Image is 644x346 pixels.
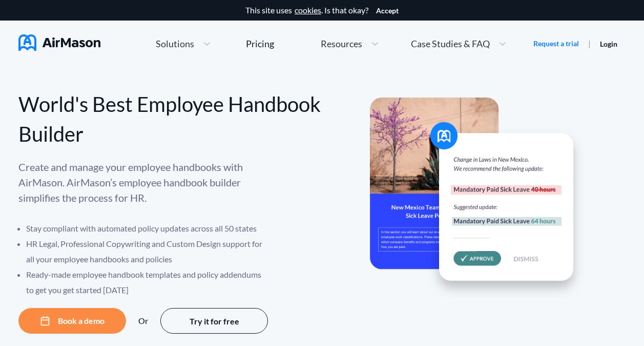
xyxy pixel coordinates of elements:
button: Accept cookies [376,7,399,15]
img: AirMason Logo [18,34,100,51]
span: Resources [321,39,362,48]
span: Solutions [156,39,194,48]
span: Case Studies & FAQ [411,39,490,48]
button: Book a demo [18,308,126,334]
div: Or [138,316,148,325]
div: World's Best Employee Handbook Builder [18,89,322,149]
li: HR Legal, Professional Copywriting and Custom Design support for all your employee handbooks and ... [26,236,269,267]
p: Create and manage your employee handbooks with AirMason. AirMason’s employee handbook builder sim... [18,159,269,205]
a: Login [600,40,617,48]
a: Pricing [246,34,274,53]
a: cookies [295,6,321,15]
li: Ready-made employee handbook templates and policy addendums to get you get started [DATE] [26,267,269,298]
span: | [588,39,591,48]
a: Request a trial [533,39,579,49]
div: Pricing [246,39,274,48]
img: hero-banner [370,98,585,299]
button: Try it for free [160,308,268,334]
li: Stay compliant with automated policy updates across all 50 states [26,221,269,236]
